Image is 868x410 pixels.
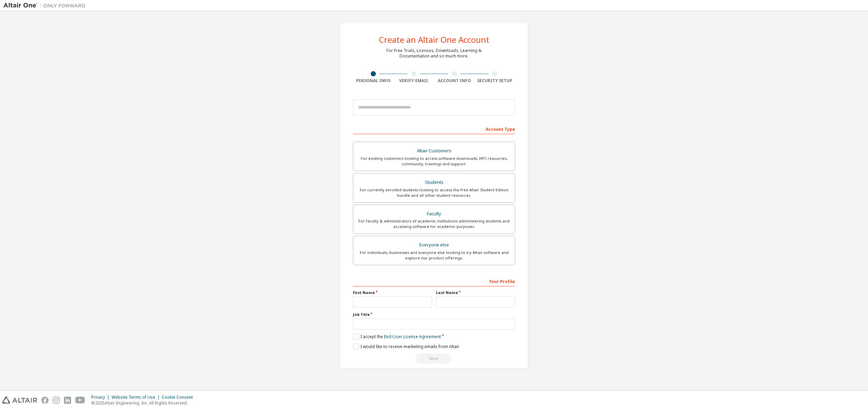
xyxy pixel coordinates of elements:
div: Account Info [434,78,475,84]
div: Read and acccept EULA to continue [353,354,515,364]
div: Faculty [357,209,511,219]
div: Cookie Consent [162,395,197,400]
div: Everyone else [357,240,511,250]
img: facebook.svg [41,397,49,404]
img: youtube.svg [75,397,85,404]
div: For existing customers looking to access software downloads, HPC resources, community, trainings ... [357,156,511,167]
div: Privacy [91,395,111,400]
img: linkedin.svg [64,397,71,404]
div: Website Terms of Use [111,395,162,400]
label: Job Title [353,312,515,317]
label: Last Name [436,290,515,295]
label: I would like to receive marketing emails from Altair [353,344,459,349]
div: For faculty & administrators of academic institutions administering students and accessing softwa... [357,218,511,229]
label: I accept the [353,334,441,339]
div: For currently enrolled students looking to access the free Altair Student Edition bundle and all ... [357,187,511,198]
div: For Free Trials, Licenses, Downloads, Learning & Documentation and so much more. [386,48,482,59]
div: Altair Customers [357,146,511,156]
div: Security Setup [475,78,515,84]
div: Students [357,178,511,187]
div: Verify Email [394,78,434,84]
div: Your Profile [353,276,515,286]
a: End-User License Agreement [384,334,441,339]
img: Altair One [3,2,89,9]
div: For individuals, businesses and everyone else looking to try Altair software and explore our prod... [357,250,511,261]
img: altair_logo.svg [2,397,37,404]
p: © 2025 Altair Engineering, Inc. All Rights Reserved. [91,400,197,406]
img: instagram.svg [53,397,60,404]
div: Personal Info [353,78,394,84]
div: Account Type [353,123,515,134]
label: First Name [353,290,432,295]
div: Create an Altair One Account [379,36,489,44]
